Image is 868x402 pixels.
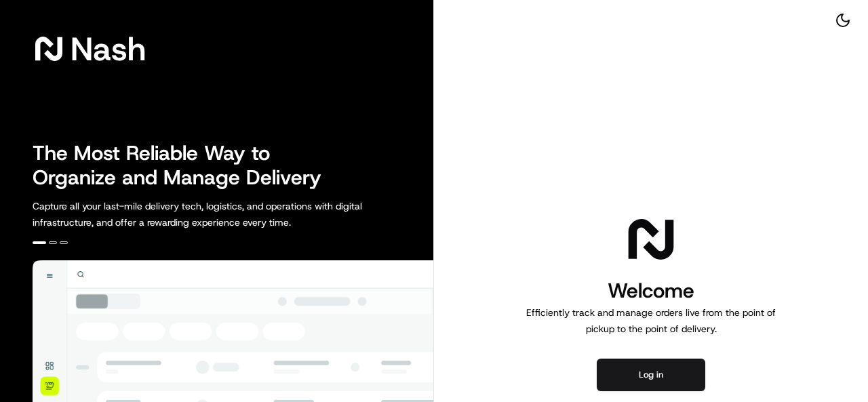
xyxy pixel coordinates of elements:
p: Capture all your last-mile delivery tech, logistics, and operations with digital infrastructure, ... [33,198,423,230]
span: Nash [71,35,146,62]
p: Efficiently track and manage orders live from the point of pickup to the point of delivery. [521,304,781,337]
button: Log in [597,359,705,391]
h1: Welcome [521,277,781,304]
h2: The Most Reliable Way to Organize and Manage Delivery [33,141,336,190]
